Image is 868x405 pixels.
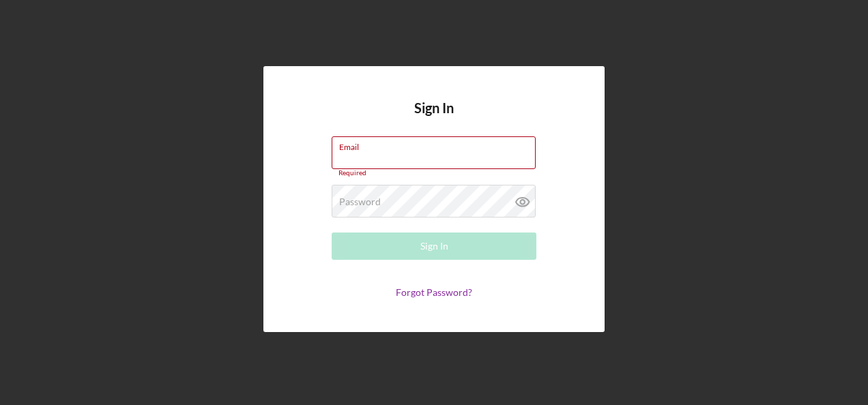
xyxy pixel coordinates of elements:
[332,232,536,260] button: Sign In
[339,196,381,207] label: Password
[420,232,448,260] div: Sign In
[414,100,454,136] h4: Sign In
[339,137,536,152] label: Email
[396,286,472,298] a: Forgot Password?
[332,169,536,177] div: Required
